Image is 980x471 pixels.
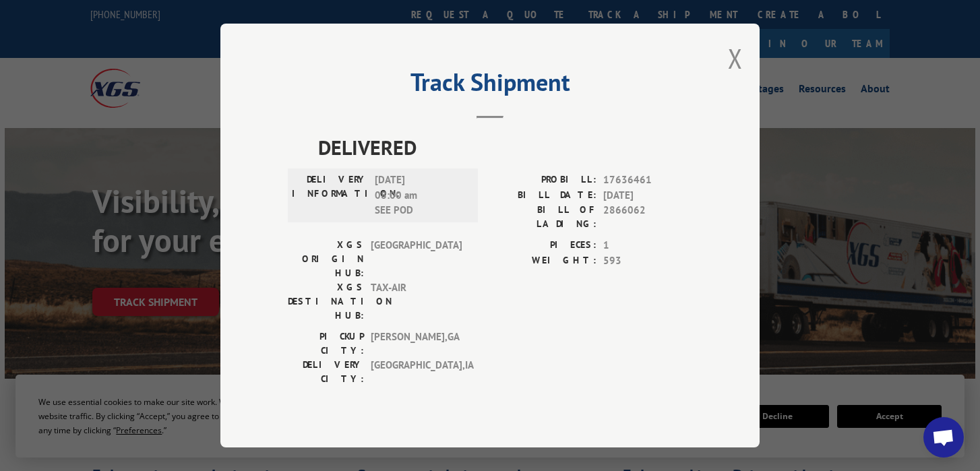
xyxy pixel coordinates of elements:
span: 17636461 [603,172,692,188]
label: XGS ORIGIN HUB: [288,238,364,280]
label: PIECES: [490,238,596,253]
span: DELIVERED [318,132,692,162]
button: Close modal [728,40,743,76]
span: TAX-AIR [371,280,462,323]
span: [GEOGRAPHIC_DATA] [371,238,462,280]
span: 593 [603,253,692,269]
label: WEIGHT: [490,253,596,269]
span: [GEOGRAPHIC_DATA] , IA [371,358,462,386]
span: [PERSON_NAME] , GA [371,329,462,358]
h2: Track Shipment [288,73,692,98]
label: PROBILL: [490,172,596,188]
label: XGS DESTINATION HUB: [288,280,364,323]
label: BILL DATE: [490,188,596,203]
span: [DATE] 08:00 am SEE POD [375,172,466,218]
span: 2866062 [603,203,692,231]
div: Open chat [923,417,964,458]
span: [DATE] [603,188,692,203]
label: DELIVERY INFORMATION: [292,172,368,218]
span: 1 [603,238,692,253]
label: BILL OF LADING: [490,203,596,231]
label: PICKUP CITY: [288,329,364,358]
label: DELIVERY CITY: [288,358,364,386]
